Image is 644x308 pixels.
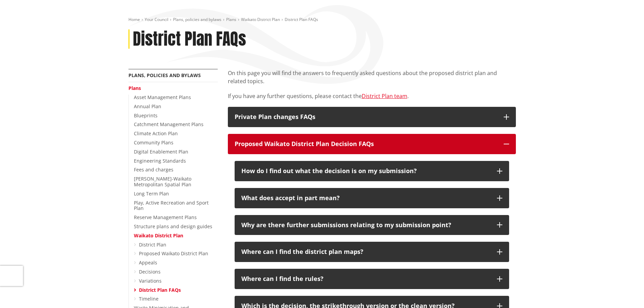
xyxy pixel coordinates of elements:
[228,134,516,154] button: Proposed Waikato District Plan Decision FAQs
[128,17,140,22] a: Home
[139,295,159,302] a: Timeline
[241,17,280,22] a: Waikato District Plan
[134,103,161,110] a: Annual Plan
[139,250,208,257] a: Proposed Waikato District Plan
[128,85,141,91] a: Plans
[139,278,162,284] a: Variations
[228,69,516,85] p: On this page you will find the answers to frequently asked questions about the proposed district ...
[134,166,173,173] a: Fees and charges
[235,161,509,181] button: How do I find out what the decision is on my submission?
[134,223,212,230] a: Structure plans and design guides
[134,139,173,146] a: Community Plans
[235,141,497,147] h3: Proposed Waikato District Plan Decision FAQs
[134,94,191,100] a: Asset Management Plans
[241,168,490,174] div: How do I find out what the decision is on my submission?
[134,112,158,119] a: Blueprints
[134,190,169,197] a: Long Term Plan
[241,222,490,229] div: Why are there further submissions relating to my submission point?
[235,269,509,289] button: Where can I find the rules?
[128,72,201,78] a: Plans, policies and bylaws
[235,242,509,262] button: Where can I find the district plan maps?
[235,215,509,235] button: Why are there further submissions relating to my submission point?
[134,199,209,212] a: Play, Active Recreation and Sport Plan
[241,276,490,282] div: Where can I find the rules?
[128,17,516,23] nav: breadcrumb
[139,268,161,275] a: Decisions
[228,107,516,127] button: Private Plan changes FAQs
[134,158,186,164] a: Engineering Standards
[235,114,497,120] h3: Private Plan changes FAQs
[173,17,221,22] a: Plans, policies and bylaws
[139,259,157,266] a: Appeals
[228,92,516,100] p: If you have any further questions, please contact the .
[133,29,246,49] h1: District Plan FAQs
[613,280,637,304] iframe: Messenger Launcher
[139,287,181,293] a: District Plan FAQs
[134,130,178,137] a: Climate Action Plan
[139,241,166,248] a: District Plan
[134,214,197,220] a: Reserve Management Plans
[134,175,191,188] a: [PERSON_NAME]-Waikato Metropolitan Spatial Plan
[134,232,183,239] a: Waikato District Plan
[134,148,188,155] a: Digital Enablement Plan
[241,248,490,255] div: Where can I find the district plan maps?
[226,17,236,22] a: Plans
[362,92,407,100] a: District Plan team
[285,17,318,22] span: District Plan FAQs
[235,188,509,208] button: What does accept in part mean?
[241,195,490,202] div: What does accept in part mean?
[145,17,168,22] a: Your Council
[134,121,204,127] a: Catchment Management Plans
